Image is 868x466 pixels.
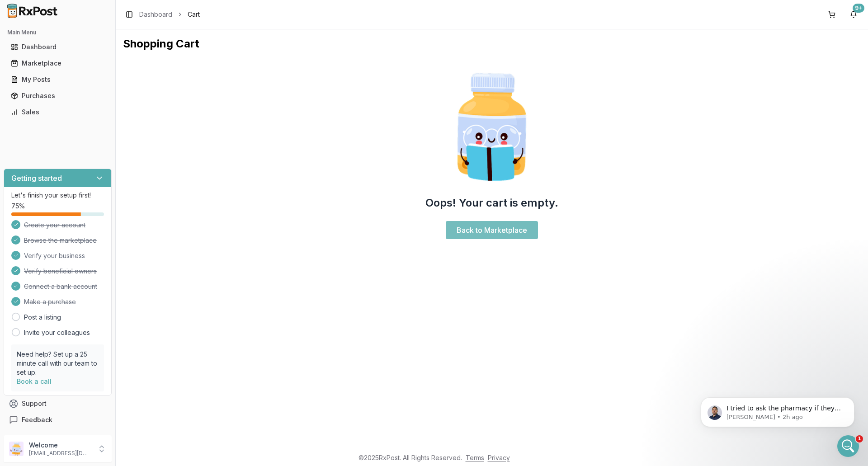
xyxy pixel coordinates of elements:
[17,350,99,377] p: Need help? Set up a 25 minute call with our team to set up.
[4,4,61,18] img: RxPost Logo
[29,450,92,457] p: [EMAIL_ADDRESS][DOMAIN_NAME]
[29,441,92,450] p: Welcome
[11,42,104,52] div: Dashboard
[24,221,85,230] span: Create your account
[22,415,52,424] span: Feedback
[24,282,97,291] span: Connect a bank account
[11,191,104,200] p: Let's finish your setup first!
[7,88,108,104] a: Purchases
[11,59,104,68] div: Marketplace
[24,297,76,306] span: Make a purchase
[11,108,104,117] div: Sales
[11,202,25,211] span: 75 %
[4,89,112,103] button: Purchases
[446,221,538,239] a: Back to Marketplace
[24,328,90,337] a: Invite your colleagues
[9,442,24,456] img: User avatar
[139,10,200,19] nav: breadcrumb
[837,435,859,457] iframe: Intercom live chat
[24,313,61,322] a: Post a listing
[11,91,104,100] div: Purchases
[123,37,861,51] h1: Shopping Cart
[466,454,484,461] a: Terms
[4,105,112,119] button: Sales
[4,395,112,412] button: Support
[7,29,108,36] h2: Main Menu
[188,10,200,19] span: Cart
[425,196,558,210] h2: Oops! Your cart is empty.
[488,454,510,461] a: Privacy
[856,435,863,442] span: 1
[4,72,112,87] button: My Posts
[17,377,52,385] a: Book a call
[7,39,108,55] a: Dashboard
[7,71,108,88] a: My Posts
[24,267,97,276] span: Verify beneficial owners
[39,35,156,43] p: Message from Manuel, sent 2h ago
[4,56,112,71] button: Marketplace
[434,69,550,185] img: Smart Pill Bottle
[687,378,868,442] iframe: Intercom notifications message
[7,55,108,71] a: Marketplace
[4,412,112,428] button: Feedback
[24,236,97,245] span: Browse the marketplace
[4,40,112,54] button: Dashboard
[846,7,861,22] button: 9+
[139,10,172,19] a: Dashboard
[39,26,156,70] span: I tried to ask the pharmacy if they had more they told me yes but didnt post the medications. the...
[11,75,104,84] div: My Posts
[7,104,108,120] a: Sales
[11,173,62,184] h3: Getting started
[853,4,864,13] div: 9+
[24,251,85,260] span: Verify your business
